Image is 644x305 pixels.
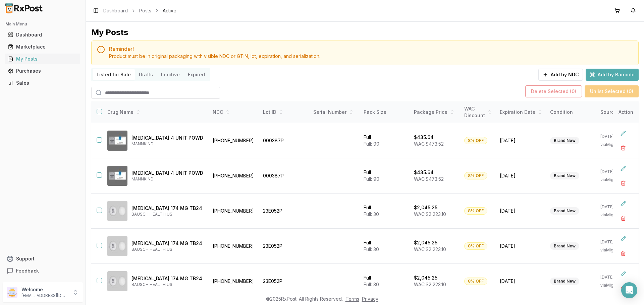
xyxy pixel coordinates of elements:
[500,208,542,214] span: [DATE]
[3,78,83,88] button: Sales
[414,239,437,246] p: $2,045.25
[500,278,542,285] span: [DATE]
[5,77,80,89] a: Sales
[263,109,305,116] div: Lot ID
[131,247,203,252] p: BAUSCH HEALTH US
[107,131,127,151] img: Afrezza 4 UNIT POWD
[600,204,626,210] p: [DATE]
[360,194,410,229] td: Full
[259,229,309,264] td: 23E052P
[464,137,487,144] div: 8% OFF
[500,243,542,249] span: [DATE]
[464,172,487,179] div: 8% OFF
[360,123,410,158] td: Full
[209,123,259,158] td: [PHONE_NUMBER]
[7,287,17,298] img: User avatar
[131,176,203,182] p: MANNKIND
[617,233,629,245] button: Edit
[414,141,444,147] span: WAC: $473.52
[93,69,135,80] button: Listed for Sale
[550,278,579,285] div: Brand New
[209,229,259,264] td: [PHONE_NUMBER]
[364,282,379,287] span: Full: 30
[600,177,626,182] p: via Migrated
[8,31,77,38] div: Dashboard
[360,229,410,264] td: Full
[364,176,379,182] span: Full: 90
[546,101,596,123] th: Condition
[600,283,626,288] p: via Migrated
[414,134,434,141] p: $435.64
[21,293,68,298] p: [EMAIL_ADDRESS][DOMAIN_NAME]
[8,44,77,50] div: Marketplace
[360,101,410,123] th: Pack Size
[500,172,542,179] span: [DATE]
[550,172,579,179] div: Brand New
[259,194,309,229] td: 23E052P
[617,268,629,280] button: Edit
[131,282,203,287] p: BAUSCH HEALTH US
[107,166,127,186] img: Afrezza 4 UNIT POWD
[157,69,184,80] button: Inactive
[464,278,487,285] div: 8% OFF
[464,105,492,119] div: WAC Discount
[259,264,309,299] td: 23E052P
[550,242,579,250] div: Brand New
[500,137,542,144] span: [DATE]
[360,264,410,299] td: Full
[131,135,203,141] p: [MEDICAL_DATA] 4 UNIT POWD
[107,236,127,256] img: Aplenzin 174 MG TB24
[109,46,633,52] h5: Reminder!
[3,66,83,76] button: Purchases
[8,56,77,62] div: My Posts
[464,242,487,250] div: 8% OFF
[364,246,379,252] span: Full: 30
[139,7,151,14] a: Posts
[131,212,203,217] p: BAUSCH HEALTH US
[131,275,203,282] p: [MEDICAL_DATA] 174 MG TB24
[3,29,83,40] button: Dashboard
[464,207,487,215] div: 8% OFF
[414,169,434,176] p: $435.64
[8,68,77,74] div: Purchases
[600,247,626,253] p: via Migrated
[107,109,203,116] div: Drug Name
[107,271,127,291] img: Aplenzin 174 MG TB24
[550,137,579,144] div: Brand New
[103,7,128,14] a: Dashboard
[600,275,626,280] p: [DATE]
[213,109,255,116] div: NDC
[500,109,542,116] div: Expiration Date
[5,53,80,65] a: My Posts
[259,158,309,194] td: 000387P
[617,177,629,189] button: Delete
[16,268,39,274] span: Feedback
[131,205,203,212] p: [MEDICAL_DATA] 174 MG TB24
[414,204,437,211] p: $2,045.25
[600,134,626,139] p: [DATE]
[586,69,639,81] button: Add by Barcode
[538,69,583,81] button: Add by NDC
[109,53,633,60] div: Product must be in original packaging with visible NDC or GTIN, lot, expiration, and serialization.
[364,211,379,217] span: Full: 30
[21,286,68,293] p: Welcome
[5,29,80,41] a: Dashboard
[5,21,80,27] h2: Main Menu
[414,176,444,182] span: WAC: $473.52
[131,170,203,176] p: [MEDICAL_DATA] 4 UNIT POWD
[259,123,309,158] td: 000387P
[345,296,359,302] a: Terms
[600,239,626,245] p: [DATE]
[3,42,83,52] button: Marketplace
[3,253,83,265] button: Support
[131,141,203,147] p: MANNKIND
[550,207,579,215] div: Brand New
[600,169,626,174] p: [DATE]
[103,7,176,14] nav: breadcrumb
[600,142,626,147] p: via Migrated
[414,275,437,281] p: $2,045.25
[5,41,80,53] a: Marketplace
[600,109,626,116] div: Source
[5,65,80,77] a: Purchases
[3,54,83,64] button: My Posts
